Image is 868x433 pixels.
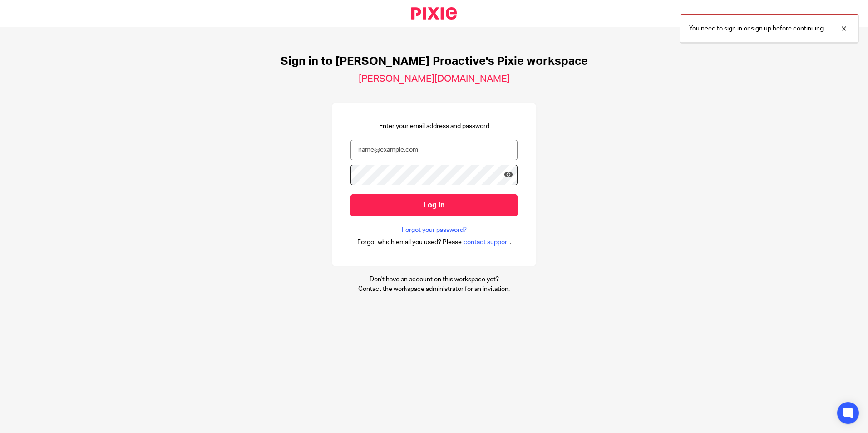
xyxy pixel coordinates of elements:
h1: Sign in to [PERSON_NAME] Proactive's Pixie workspace [281,54,588,69]
span: Forgot which email you used? Please [357,238,462,247]
input: Log in [350,194,518,216]
input: name@example.com [350,140,518,160]
span: contact support [464,238,509,247]
p: Don't have an account on this workspace yet? [358,275,510,284]
p: Contact the workspace administrator for an invitation. [358,285,510,294]
div: . [357,237,511,247]
a: Forgot your password? [402,226,467,235]
p: Enter your email address and password [379,122,489,131]
h2: [PERSON_NAME][DOMAIN_NAME] [359,73,510,85]
p: You need to sign in or sign up before continuing. [689,24,825,33]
